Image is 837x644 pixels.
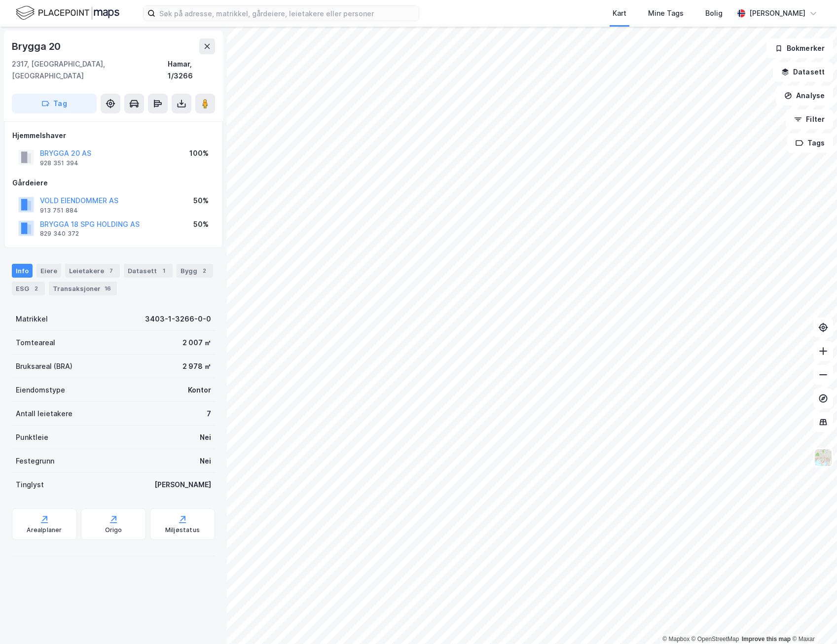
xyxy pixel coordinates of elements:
[749,7,805,19] div: [PERSON_NAME]
[788,597,837,644] iframe: Chat Widget
[49,282,117,295] div: Transaksjoner
[814,448,833,467] img: Z
[105,526,122,534] div: Origo
[691,636,739,643] a: OpenStreetMap
[776,86,833,106] button: Analyse
[12,130,215,142] div: Hjemmelshaver
[12,38,63,54] div: Brygga 20
[40,230,79,238] div: 829 340 372
[103,284,113,293] div: 16
[16,313,48,325] div: Matrikkel
[613,7,626,19] div: Kart
[31,284,41,293] div: 2
[200,455,211,467] div: Nei
[648,7,684,19] div: Mine Tags
[12,94,97,113] button: Tag
[154,479,211,491] div: [PERSON_NAME]
[742,636,791,643] a: Improve this map
[12,177,215,189] div: Gårdeiere
[40,207,78,215] div: 913 751 884
[12,264,33,278] div: Info
[177,264,213,278] div: Bygg
[182,337,211,349] div: 2 007 ㎡
[159,266,169,276] div: 1
[207,408,211,420] div: 7
[773,62,833,82] button: Datasett
[36,264,61,278] div: Eiere
[168,58,215,82] div: Hamar, 1/3266
[193,218,209,230] div: 50%
[182,360,211,372] div: 2 978 ㎡
[189,147,209,159] div: 100%
[200,431,211,443] div: Nei
[27,526,62,534] div: Arealplaner
[788,597,837,644] div: Kontrollprogram for chat
[16,431,48,443] div: Punktleie
[662,636,690,643] a: Mapbox
[786,109,833,129] button: Filter
[12,58,168,82] div: 2317, [GEOGRAPHIC_DATA], [GEOGRAPHIC_DATA]
[145,313,211,325] div: 3403-1-3266-0-0
[165,526,200,534] div: Miljøstatus
[16,408,73,420] div: Antall leietakere
[16,455,54,467] div: Festegrunn
[155,6,419,21] input: Søk på adresse, matrikkel, gårdeiere, leietakere eller personer
[16,479,44,491] div: Tinglyst
[766,38,833,58] button: Bokmerker
[40,159,78,167] div: 928 351 394
[12,282,45,295] div: ESG
[16,384,65,396] div: Eiendomstype
[787,133,833,153] button: Tags
[193,195,209,207] div: 50%
[188,384,211,396] div: Kontor
[16,360,73,372] div: Bruksareal (BRA)
[65,264,120,278] div: Leietakere
[199,266,209,276] div: 2
[705,7,723,19] div: Bolig
[106,266,116,276] div: 7
[16,4,119,22] img: logo.f888ab2527a4732fd821a326f86c7f29.svg
[16,337,55,349] div: Tomteareal
[124,264,173,278] div: Datasett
